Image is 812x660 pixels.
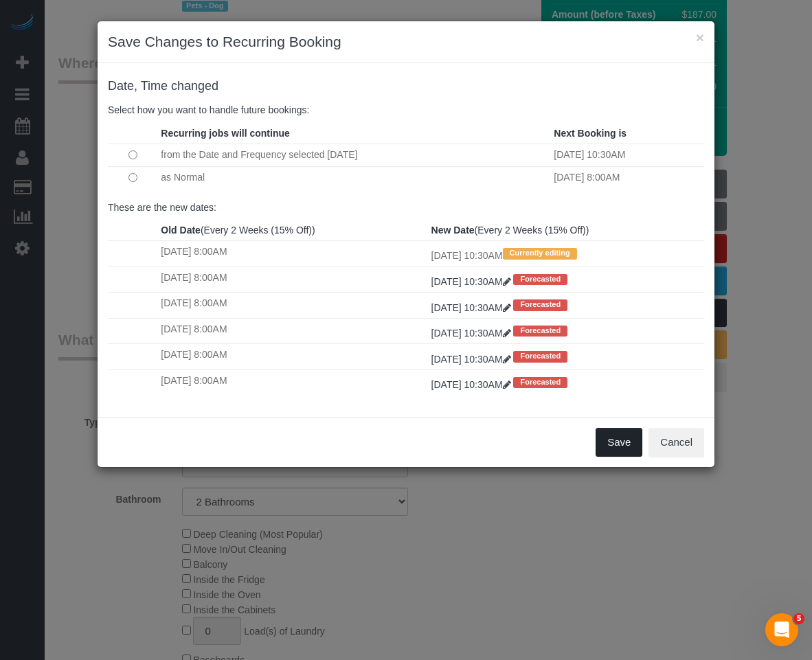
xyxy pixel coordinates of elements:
[157,369,427,395] td: [DATE] 8:00AM
[513,326,567,337] span: Forecasted
[513,351,567,362] span: Forecasted
[513,274,567,285] span: Forecasted
[793,613,804,624] span: 5
[108,32,704,52] h3: Save Changes to Recurring Booking
[431,379,514,390] a: [DATE] 10:30AM
[157,220,427,241] th: (Every 2 Weeks (15% Off))
[765,613,798,646] iframe: Intercom live chat
[161,128,289,139] strong: Recurring jobs will continue
[513,299,567,310] span: Forecasted
[513,377,567,388] span: Forecasted
[554,128,627,139] strong: Next Booking is
[161,225,201,236] strong: Old Date
[157,293,427,318] td: [DATE] 8:00AM
[157,241,427,266] td: [DATE] 8:00AM
[108,80,704,93] h4: changed
[157,266,427,292] td: [DATE] 8:00AM
[108,79,168,93] span: Date, Time
[431,328,514,339] a: [DATE] 10:30AM
[431,354,514,365] a: [DATE] 10:30AM
[428,220,704,241] th: (Every 2 Weeks (15% Off))
[157,318,427,343] td: [DATE] 8:00AM
[649,428,704,457] button: Cancel
[503,248,577,259] span: Currently editing
[550,166,704,189] td: [DATE] 8:00AM
[108,103,704,117] p: Select how you want to handle future bookings:
[431,302,514,313] a: [DATE] 10:30AM
[431,225,475,236] strong: New Date
[431,276,514,287] a: [DATE] 10:30AM
[157,166,550,189] td: as Normal
[696,30,704,45] button: ×
[157,344,427,369] td: [DATE] 8:00AM
[157,144,550,166] td: from the Date and Frequency selected [DATE]
[596,428,642,457] button: Save
[108,201,704,214] p: These are the new dates:
[428,241,704,266] td: [DATE] 10:30AM
[550,144,704,166] td: [DATE] 10:30AM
